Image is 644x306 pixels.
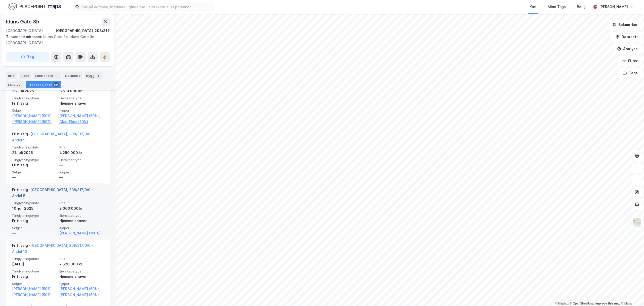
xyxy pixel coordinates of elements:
a: Improve this map [595,302,620,305]
div: Bygg [84,72,103,79]
span: Tinglysningstype [12,269,56,273]
div: — [59,174,104,180]
div: Transaksjoner [26,81,61,88]
span: Tinglysningstype [12,158,56,162]
div: 1 [54,73,59,78]
span: Selger [12,226,56,230]
div: Eiere [19,72,31,79]
div: Kart [530,4,537,10]
div: Iduns Gate 3c, Iduns Gate 3d, [GEOGRAPHIC_DATA] [6,34,106,46]
div: 21. juli 2025 [12,150,56,156]
iframe: Chat Widget [619,282,644,306]
div: — [59,162,104,168]
div: Info [6,72,17,79]
button: Tags [619,68,642,78]
div: Datasett [63,72,82,79]
div: Fritt salg - [12,131,104,145]
div: 2 [96,73,101,78]
span: Tinglysningstype [12,213,56,218]
div: Fritt salg - [12,242,104,257]
div: [GEOGRAPHIC_DATA] [6,28,43,34]
a: OpenStreetMap [570,302,594,305]
a: [PERSON_NAME] (50%) [12,292,56,298]
div: Fritt salg [12,100,56,106]
span: Tinglysningstype [12,96,56,100]
a: [PERSON_NAME] (50%), [59,286,104,292]
a: [PERSON_NAME] (50%), [12,286,56,292]
span: Eierskapstype [59,96,104,100]
img: logo.f888ab2527a4732fd821a326f86c7f29.svg [8,2,61,11]
img: Z [632,218,642,227]
div: Hjemmelshaver [59,100,104,106]
a: [PERSON_NAME] (50%), [12,113,56,119]
span: Eierskapstype [59,213,104,218]
a: Glad Thea (50%) [59,119,104,125]
button: Filter [618,56,642,66]
span: Tinglysningsdato [12,201,56,205]
span: Eierskapstype [59,158,104,162]
span: Pris [59,145,104,149]
span: Tinglysningsdato [12,145,56,149]
a: [GEOGRAPHIC_DATA], 208/317/0/0 - Andel 5 [12,188,93,198]
span: Selger [12,282,56,286]
button: Analyse [613,44,642,54]
button: Bokmerker [608,20,642,30]
div: 8 000 000 kr [59,205,104,211]
div: 4 250 000 kr [59,150,104,156]
div: Hjemmelshaver [59,218,104,224]
div: [PERSON_NAME] [599,4,628,10]
div: Mine Tags [548,4,566,10]
div: 7 620 000 kr [59,261,104,267]
div: — [12,230,56,236]
div: ESG [6,81,24,88]
a: [GEOGRAPHIC_DATA], 208/317/0/0 - Andel 10 [12,243,93,254]
div: 8 510 000 kr [59,88,104,94]
span: Kjøper [59,108,104,113]
div: Fritt salg [12,218,56,224]
span: Tinglysningsdato [12,257,56,261]
div: 29 [16,82,22,87]
a: [GEOGRAPHIC_DATA], 208/317/0/0 - Andel 9 [12,132,93,142]
div: [GEOGRAPHIC_DATA], 208/317 [56,28,110,34]
div: Fritt salg [12,162,56,168]
div: 59 [53,82,59,87]
span: Kjøper [59,226,104,230]
button: Datasett [611,32,642,42]
span: Selger [12,108,56,113]
div: Hjemmelshaver [59,273,104,280]
a: [PERSON_NAME] (50%) [59,292,104,298]
a: [PERSON_NAME] (100%) [59,230,104,236]
a: [PERSON_NAME] (50%) [12,119,56,125]
div: Iduns Gate 3b [6,18,40,26]
div: Fritt salg [12,273,56,280]
button: Tag [6,52,49,62]
span: Kjøper [59,170,104,174]
div: 28. juli 2025 [12,88,56,94]
span: Pris [59,257,104,261]
span: Eierskapstype [59,269,104,273]
div: 10. juli 2025 [12,205,56,211]
div: — [12,174,56,180]
span: Tilhørende adresser: [6,35,43,39]
a: [PERSON_NAME] (50%), [59,113,104,119]
span: Kjøper [59,282,104,286]
span: Pris [59,201,104,205]
input: Søk på adresse, matrikkel, gårdeiere, leietakere eller personer [79,3,214,11]
div: Bolig [577,4,586,10]
div: Fritt salg - [12,187,104,201]
div: Leietakere [33,72,61,79]
a: Mapbox [555,302,569,305]
span: Selger [12,170,56,174]
div: [DATE] [12,261,56,267]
